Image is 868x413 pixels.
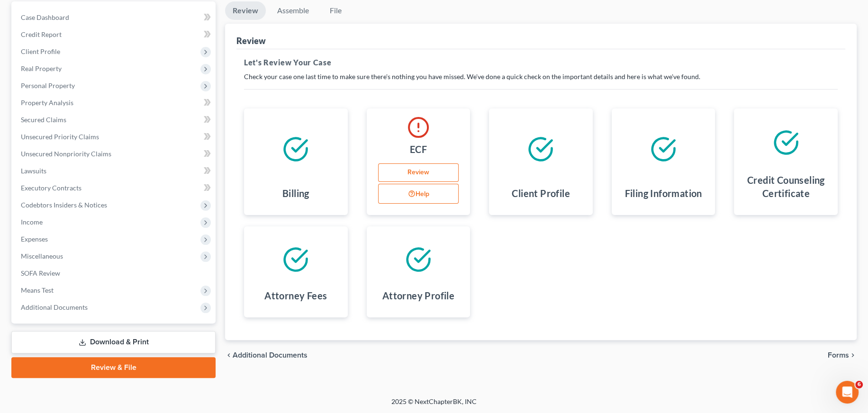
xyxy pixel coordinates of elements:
a: Lawsuits [13,162,216,180]
span: SOFA Review [21,269,60,277]
button: Forms chevron_right [828,351,857,359]
i: chevron_left [225,351,233,359]
h4: Filing Information [624,187,702,200]
span: Income [21,218,43,226]
a: chevron_left Additional Documents [225,351,307,359]
h5: Let's Review Your Case [244,57,838,68]
span: Real Property [21,64,62,72]
p: Check your case one last time to make sure there's nothing you have missed. We've done a quick ch... [244,72,838,81]
a: Case Dashboard [13,9,216,26]
a: Credit Report [13,26,216,43]
a: Property Analysis [13,94,216,111]
span: Credit Report [21,30,62,38]
span: 6 [855,381,863,388]
span: Lawsuits [21,167,46,175]
a: Executory Contracts [13,180,216,197]
span: Miscellaneous [21,252,63,260]
span: Unsecured Priority Claims [21,133,99,141]
a: Secured Claims [13,111,216,128]
div: Help [378,184,463,206]
h4: Credit Counseling Certificate [741,173,830,200]
button: Help [378,184,459,204]
span: Means Test [21,286,54,294]
span: Codebtors Insiders & Notices [21,201,107,209]
div: Review [236,35,266,46]
span: Expenses [21,235,48,243]
span: Personal Property [21,81,75,90]
a: Review [378,163,459,182]
a: File [320,1,351,20]
i: chevron_right [849,351,857,359]
h4: Attorney Fees [264,289,327,302]
a: Unsecured Priority Claims [13,128,216,145]
span: Additional Documents [233,351,307,359]
span: Secured Claims [21,116,66,124]
h4: Attorney Profile [382,289,454,302]
a: Review & File [11,357,216,378]
span: Executory Contracts [21,184,81,192]
h4: ECF [410,143,427,156]
span: Unsecured Nonpriority Claims [21,150,111,158]
span: Additional Documents [21,303,88,311]
h4: Billing [282,187,309,200]
a: Unsecured Nonpriority Claims [13,145,216,162]
iframe: Intercom live chat [836,381,859,404]
h4: Client Profile [512,187,570,200]
a: SOFA Review [13,265,216,282]
a: Assemble [270,1,316,20]
span: Client Profile [21,47,60,55]
a: Download & Print [11,331,216,353]
span: Forms [828,351,849,359]
span: Case Dashboard [21,13,69,21]
a: Review [225,1,266,20]
span: Property Analysis [21,99,73,107]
